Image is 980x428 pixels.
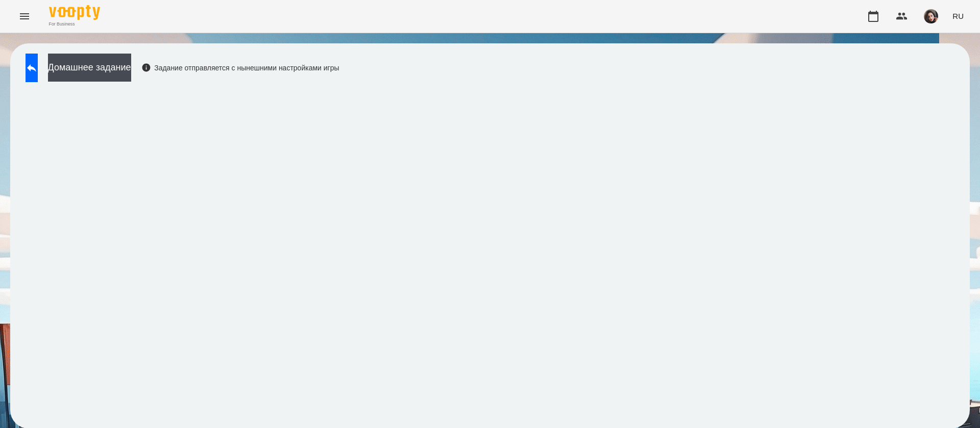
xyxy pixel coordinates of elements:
[948,7,968,26] button: RU
[141,63,339,73] div: Задание отправляется с нынешними настройками игры
[12,4,37,29] button: Menu
[924,9,938,23] img: 415cf204168fa55e927162f296ff3726.jpg
[49,5,100,20] img: Voopty Logo
[952,11,964,21] span: RU
[48,54,131,82] button: Домашнее задание
[49,21,100,28] span: For Business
